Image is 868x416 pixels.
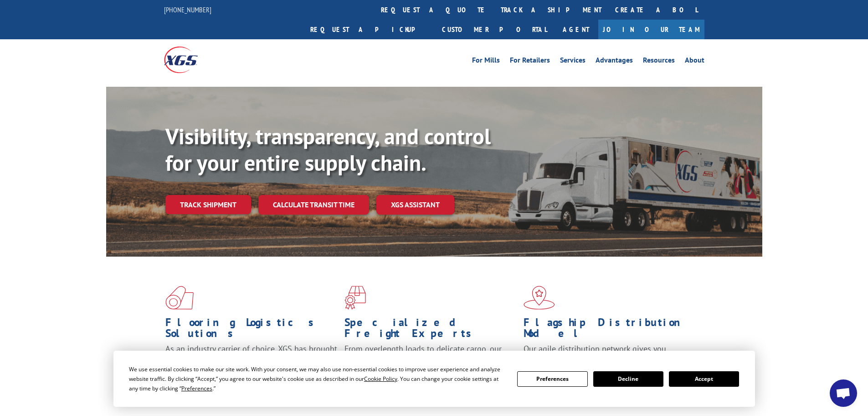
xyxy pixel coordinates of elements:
[164,5,211,14] a: [PHONE_NUMBER]
[510,57,550,67] a: For Retailers
[554,20,598,39] a: Agent
[643,57,675,67] a: Resources
[364,375,397,383] span: Cookie Policy
[344,317,517,343] h1: Specialized Freight Experts
[524,343,691,365] span: Our agile distribution network gives you nationwide inventory management on demand.
[303,20,435,39] a: Request a pickup
[435,20,554,39] a: Customer Portal
[685,57,704,67] a: About
[830,379,857,407] div: Open chat
[165,286,194,310] img: xgs-icon-total-supply-chain-intelligence-red
[258,195,369,215] a: Calculate transit time
[472,57,500,67] a: For Mills
[344,343,517,384] p: From overlength loads to delicate cargo, our experienced staff knows the best way to move your fr...
[669,371,739,387] button: Accept
[517,371,587,387] button: Preferences
[596,57,633,67] a: Advantages
[165,122,491,177] b: Visibility, transparency, and control for your entire supply chain.
[344,286,366,310] img: xgs-icon-focused-on-flooring-red
[524,286,555,310] img: xgs-icon-flagship-distribution-model-red
[560,57,586,67] a: Services
[593,371,663,387] button: Decline
[165,317,338,343] h1: Flooring Logistics Solutions
[598,20,704,39] a: Join Our Team
[165,343,337,376] span: As an industry carrier of choice, XGS has brought innovation and dedication to flooring logistics...
[376,195,454,215] a: XGS ASSISTANT
[181,384,212,392] span: Preferences
[165,195,251,214] a: Track shipment
[524,317,696,343] h1: Flagship Distribution Model
[129,364,506,393] div: We use essential cookies to make our site work. With your consent, we may also use non-essential ...
[113,351,755,407] div: Cookie Consent Prompt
